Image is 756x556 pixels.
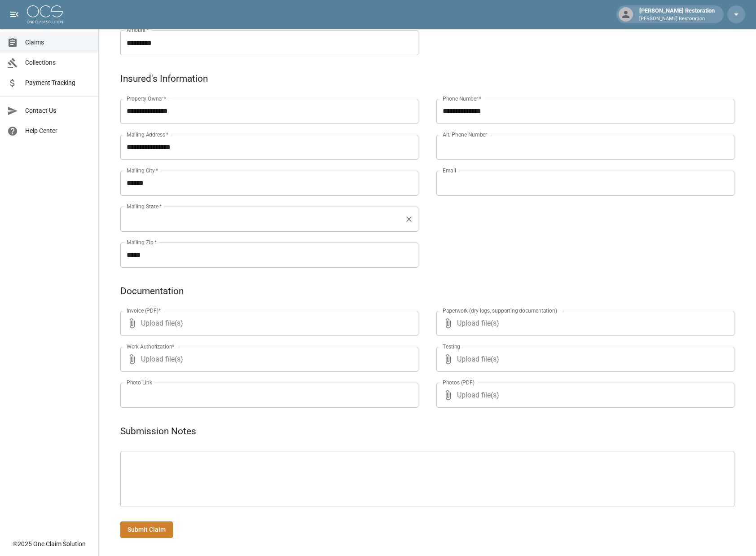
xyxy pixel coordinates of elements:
label: Email [443,167,456,174]
span: Payment Tracking [25,78,91,88]
span: Contact Us [25,106,91,115]
img: ocs-logo-white-transparent.png [27,5,63,23]
label: Property Owner [127,95,167,102]
span: Upload file(s) [141,347,394,372]
p: [PERSON_NAME] Restoration [639,15,715,23]
label: Amount [127,26,149,34]
button: Submit Claim [120,521,173,538]
label: Invoice (PDF)* [127,307,161,314]
label: Photo Link [127,379,152,386]
label: Mailing Address [127,131,168,138]
label: Paperwork (dry logs, supporting documentation) [443,307,557,314]
label: Testing [443,343,460,350]
div: [PERSON_NAME] Restoration [636,6,718,22]
div: © 2025 One Claim Solution [13,539,86,548]
label: Phone Number [443,95,481,102]
span: Upload file(s) [457,347,710,372]
label: Mailing City [127,167,158,174]
span: Upload file(s) [457,383,710,408]
label: Photos (PDF) [443,379,475,386]
span: Collections [25,58,91,67]
span: Claims [25,38,91,47]
label: Work Authorization* [127,343,175,350]
label: Mailing State [127,203,162,210]
label: Alt. Phone Number [443,131,487,138]
label: Mailing Zip [127,238,157,246]
span: Upload file(s) [141,311,394,336]
span: Help Center [25,126,91,136]
button: Clear [403,213,415,225]
span: Upload file(s) [457,311,710,336]
button: open drawer [5,5,23,23]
